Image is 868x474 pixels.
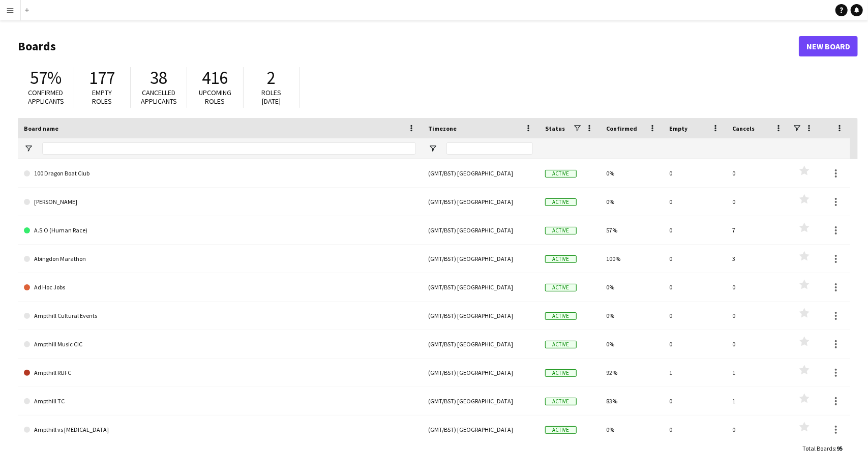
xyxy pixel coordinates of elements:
[422,359,539,387] div: (GMT/BST) [GEOGRAPHIC_DATA]
[24,416,416,444] a: Ampthill vs [MEDICAL_DATA]
[446,142,533,155] input: Timezone Filter Input
[606,125,637,132] span: Confirmed
[141,88,177,106] span: Cancelled applicants
[732,125,755,132] span: Cancels
[726,330,789,358] div: 0
[802,445,835,452] span: Total Boards
[262,88,282,106] span: Roles [DATE]
[726,159,789,187] div: 0
[422,245,539,273] div: (GMT/BST) [GEOGRAPHIC_DATA]
[422,188,539,216] div: (GMT/BST) [GEOGRAPHIC_DATA]
[150,67,167,89] span: 38
[89,67,115,89] span: 177
[24,387,416,416] a: Ampthill TC
[802,438,843,458] div: :
[663,302,726,330] div: 0
[428,125,457,132] span: Timezone
[93,88,112,106] span: Empty roles
[600,188,663,216] div: 0%
[24,188,416,216] a: [PERSON_NAME]
[199,88,231,106] span: Upcoming roles
[202,67,228,89] span: 416
[267,67,276,89] span: 2
[545,198,577,206] span: Active
[545,341,577,348] span: Active
[422,330,539,358] div: (GMT/BST) [GEOGRAPHIC_DATA]
[545,369,577,377] span: Active
[663,387,726,415] div: 0
[24,330,416,359] a: Ampthill Music CIC
[422,159,539,187] div: (GMT/BST) [GEOGRAPHIC_DATA]
[422,216,539,244] div: (GMT/BST) [GEOGRAPHIC_DATA]
[600,416,663,443] div: 0%
[663,273,726,301] div: 0
[600,302,663,330] div: 0%
[428,144,437,153] button: Open Filter Menu
[600,159,663,187] div: 0%
[663,245,726,273] div: 0
[422,416,539,443] div: (GMT/BST) [GEOGRAPHIC_DATA]
[600,387,663,415] div: 83%
[24,302,416,330] a: Ampthill Cultural Events
[28,88,64,106] span: Confirmed applicants
[663,416,726,443] div: 0
[42,142,416,155] input: Board name Filter Input
[836,445,843,452] span: 95
[24,245,416,273] a: Abingdon Marathon
[545,426,577,434] span: Active
[545,284,577,291] span: Active
[545,255,577,263] span: Active
[663,188,726,216] div: 0
[726,188,789,216] div: 0
[600,216,663,244] div: 57%
[422,302,539,330] div: (GMT/BST) [GEOGRAPHIC_DATA]
[600,359,663,387] div: 92%
[24,359,416,387] a: Ampthill RUFC
[726,416,789,443] div: 0
[545,170,577,177] span: Active
[24,159,416,188] a: 100 Dragon Boat Club
[726,216,789,244] div: 7
[422,273,539,301] div: (GMT/BST) [GEOGRAPHIC_DATA]
[726,359,789,387] div: 1
[726,387,789,415] div: 1
[24,144,33,153] button: Open Filter Menu
[600,245,663,273] div: 100%
[663,359,726,387] div: 1
[545,125,565,132] span: Status
[24,216,416,245] a: A.S.O (Human Race)
[669,125,687,132] span: Empty
[545,227,577,234] span: Active
[18,39,799,54] h1: Boards
[600,273,663,301] div: 0%
[726,245,789,273] div: 3
[24,273,416,302] a: Ad Hoc Jobs
[726,302,789,330] div: 0
[663,330,726,358] div: 0
[726,273,789,301] div: 0
[30,67,62,89] span: 57%
[799,36,858,56] a: New Board
[663,216,726,244] div: 0
[545,398,577,405] span: Active
[600,330,663,358] div: 0%
[422,387,539,415] div: (GMT/BST) [GEOGRAPHIC_DATA]
[24,125,58,132] span: Board name
[663,159,726,187] div: 0
[545,312,577,320] span: Active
